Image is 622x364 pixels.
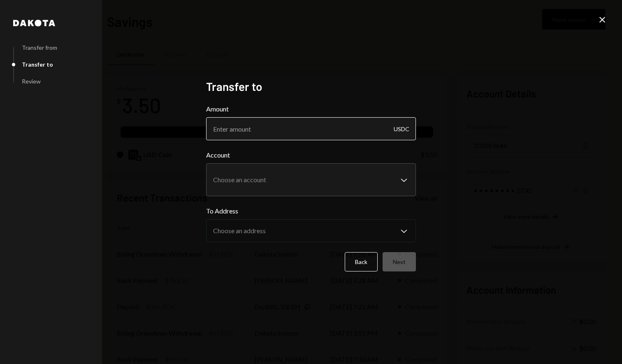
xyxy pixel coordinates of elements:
[22,44,57,51] div: Transfer from
[206,104,416,114] label: Amount
[206,219,416,242] button: To Address
[206,206,416,216] label: To Address
[22,61,53,68] div: Transfer to
[206,79,416,95] h2: Transfer to
[206,163,416,196] button: Account
[345,252,378,271] button: Back
[22,78,41,85] div: Review
[206,150,416,160] label: Account
[394,117,409,140] div: USDC
[206,117,416,140] input: Enter amount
